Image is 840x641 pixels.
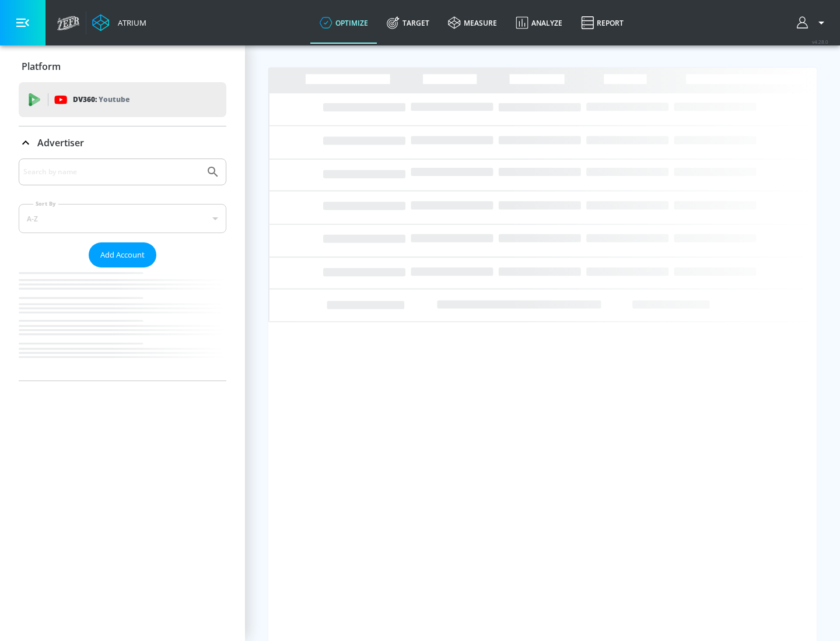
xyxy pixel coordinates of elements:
[37,136,84,149] p: Advertiser
[19,159,226,381] div: Advertiser
[22,60,61,73] p: Platform
[33,200,58,207] label: Sort By
[506,2,572,44] a: Analyze
[310,2,377,44] a: optimize
[572,2,633,44] a: Report
[19,267,226,381] nav: list of Advertiser
[89,242,156,267] button: Add Account
[812,38,828,45] span: v 4.28.0
[19,204,226,233] div: A-Z
[100,248,145,262] span: Add Account
[19,126,226,159] div: Advertiser
[439,2,506,44] a: measure
[377,2,439,44] a: Target
[73,93,129,106] p: DV360:
[99,93,129,105] p: Youtube
[19,50,226,83] div: Platform
[92,14,146,31] a: Atrium
[23,164,200,179] input: Search by name
[113,17,146,28] div: Atrium
[19,82,226,117] div: DV360: Youtube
